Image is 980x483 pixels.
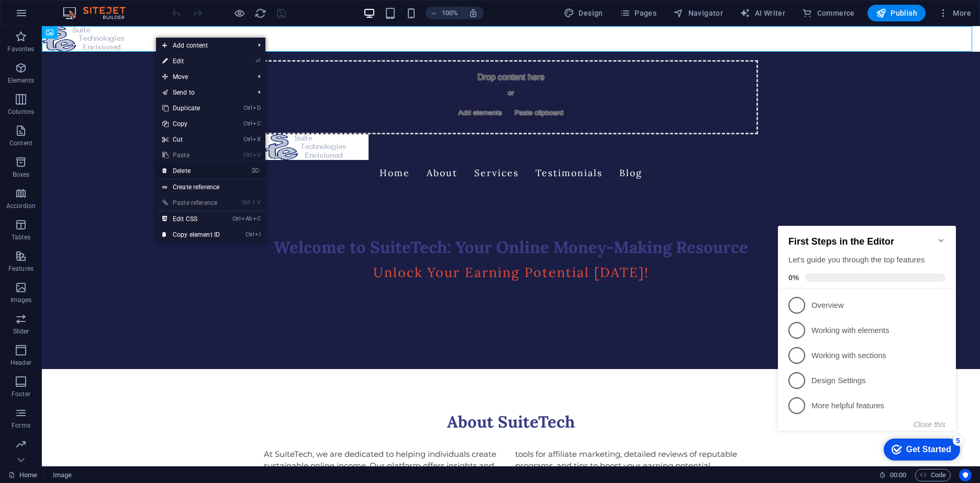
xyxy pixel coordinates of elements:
p: Overview [38,89,163,100]
p: Forms [12,421,30,430]
i: Ctrl [243,136,252,143]
span: Add content [156,38,250,53]
p: Marketing [6,453,35,461]
p: Working with sections [38,140,163,151]
span: 0% [15,63,31,71]
button: Pages [616,5,661,21]
i: Ctrl [246,231,254,238]
i: X [253,136,260,143]
button: Close this [140,210,172,218]
div: Let's guide you through the top features [15,44,172,55]
button: AI Writer [736,5,789,21]
button: Design [560,5,607,21]
a: CtrlICopy element ID [156,227,226,243]
span: 00 00 [890,469,906,481]
span: Design [564,8,603,18]
img: Editor Logo [60,7,139,19]
div: 5 [179,225,190,235]
span: Commerce [802,8,855,18]
span: Paste clipboard [469,79,526,94]
i: Ctrl [243,120,252,127]
li: Working with elements [4,107,182,132]
p: Features [8,264,34,273]
span: Move [156,69,250,85]
h2: First Steps in the Editor [15,26,172,37]
p: Accordion [6,202,36,210]
a: Create reference [156,179,265,195]
i: Ctrl [232,215,241,222]
span: More [938,8,971,18]
button: Navigator [669,5,727,21]
p: Footer [12,390,30,398]
i: V [257,199,260,206]
span: : [897,471,899,479]
a: CtrlCCopy [156,116,226,132]
li: Overview [4,82,182,107]
i: ⌦ [252,167,260,174]
p: Slider [13,327,29,336]
i: ⏎ [255,57,260,64]
button: Usercentrics [959,469,972,481]
span: Publish [876,8,917,18]
p: More helpful features [38,190,163,201]
li: More helpful features [4,182,182,208]
span: AI Writer [740,8,785,18]
p: Columns [8,108,34,116]
p: Images [10,296,32,304]
span: Click to select. Double-click to edit [53,469,72,481]
i: Alt [241,215,252,222]
span: Code [920,469,946,481]
button: 100% [426,7,463,19]
i: Ctrl [243,105,252,111]
div: Get Started 5 items remaining, 0% complete [110,228,186,250]
span: Pages [620,8,656,18]
button: Publish [867,5,926,21]
a: CtrlXCut [156,132,226,147]
nav: breadcrumb [53,469,72,481]
a: ⏎Edit [156,53,226,69]
i: On resize automatically adjust zoom level to fit chosen device. [469,8,478,18]
h6: Session time [879,469,907,481]
h6: 100% [441,7,458,19]
p: Favorites [7,45,34,53]
i: I [255,231,260,238]
button: Commerce [798,5,859,21]
p: Elements [8,76,35,85]
div: Get Started [132,234,177,244]
p: Content [9,139,32,147]
i: D [253,105,260,111]
p: Working with elements [38,114,163,125]
i: V [253,152,260,158]
button: Code [915,469,951,481]
button: More [934,5,975,21]
i: ⇧ [251,199,256,206]
p: Tables [12,233,30,241]
button: reload [254,7,266,19]
div: Drop content here [222,34,716,108]
div: Design (Ctrl+Alt+Y) [560,5,607,21]
a: Send to [156,85,250,100]
span: Navigator [673,8,723,18]
a: Click to cancel selection. Double-click to open Pages [8,469,37,481]
div: Minimize checklist [163,26,172,34]
i: Ctrl [242,199,250,206]
span: Add elements [413,79,464,94]
i: C [253,215,260,222]
i: Ctrl [243,152,252,158]
a: Ctrl⇧VPaste reference [156,195,226,211]
i: C [253,120,260,127]
p: Design Settings [38,165,163,176]
a: ⌦Delete [156,163,226,179]
p: Header [10,359,31,367]
a: CtrlDDuplicate [156,100,226,116]
a: CtrlVPaste [156,147,226,163]
button: Click here to leave preview mode and continue editing [233,7,246,19]
li: Working with sections [4,132,182,157]
p: Boxes [13,170,30,179]
li: Design Settings [4,157,182,182]
a: CtrlAltCEdit CSS [156,211,226,227]
i: Reload page [254,7,266,19]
